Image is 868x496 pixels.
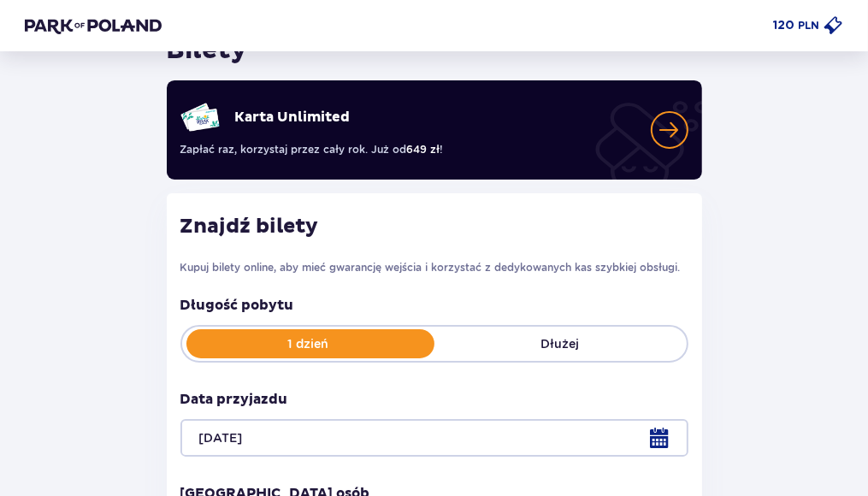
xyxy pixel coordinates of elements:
img: Park of Poland logo [25,17,162,34]
h2: Znajdź bilety [180,214,688,239]
p: Kupuj bilety online, aby mieć gwarancję wejścia i korzystać z dedykowanych kas szybkiej obsługi. [180,260,688,275]
p: Dłużej [434,335,687,352]
p: Data przyjazdu [180,390,288,409]
p: 120 [774,17,795,34]
p: PLN [799,18,820,33]
p: 1 dzień [182,335,434,352]
p: Długość pobytu [180,296,688,315]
